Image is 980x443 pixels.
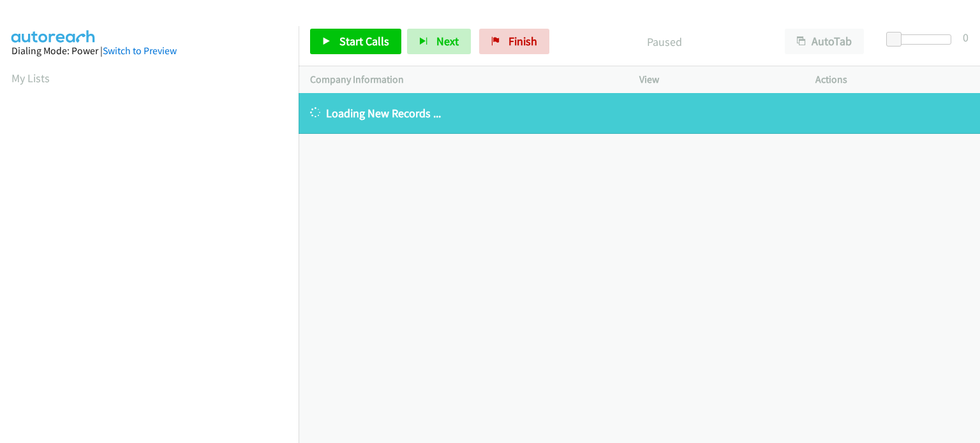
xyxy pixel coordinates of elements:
[509,34,537,48] span: Finish
[310,72,616,87] p: Company Information
[963,29,969,46] div: 0
[785,29,864,54] button: AutoTab
[310,105,969,122] p: Loading New Records ...
[567,33,762,50] p: Paused
[436,34,459,48] span: Next
[893,34,951,45] div: Delay between calls (in seconds)
[103,45,177,57] a: Switch to Preview
[310,29,401,54] a: Start Calls
[815,72,969,87] p: Actions
[479,29,549,54] a: Finish
[407,29,471,54] button: Next
[11,43,287,59] div: Dialing Mode: Power |
[639,72,792,87] p: View
[339,34,389,48] span: Start Calls
[11,71,50,85] a: My Lists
